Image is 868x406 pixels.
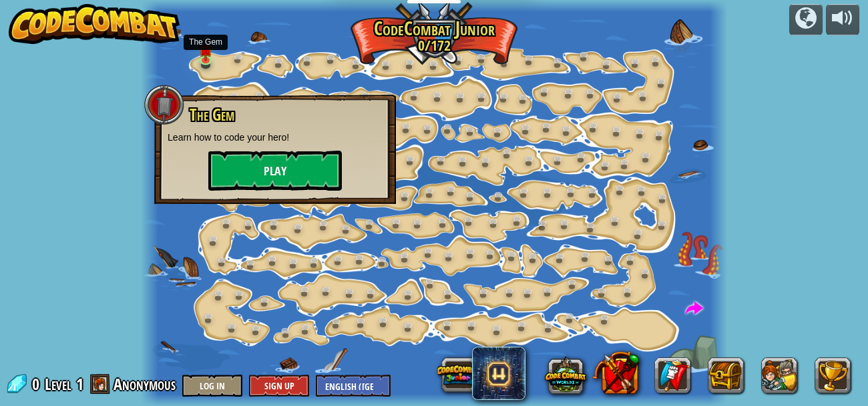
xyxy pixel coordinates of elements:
button: Adjust volume [826,4,859,35]
button: Campaigns [789,4,823,35]
span: Level [45,373,71,395]
button: Sign Up [249,375,309,397]
button: Log In [182,375,242,397]
button: Play [208,151,342,191]
img: level-banner-unstarted.png [199,39,212,61]
span: 1 [76,373,83,395]
span: The Gem [190,103,234,126]
span: Anonymous [114,373,176,395]
p: Learn how to code your hero! [168,131,383,144]
span: 0 [32,373,43,395]
img: CodeCombat - Learn how to code by playing a game [9,4,180,44]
